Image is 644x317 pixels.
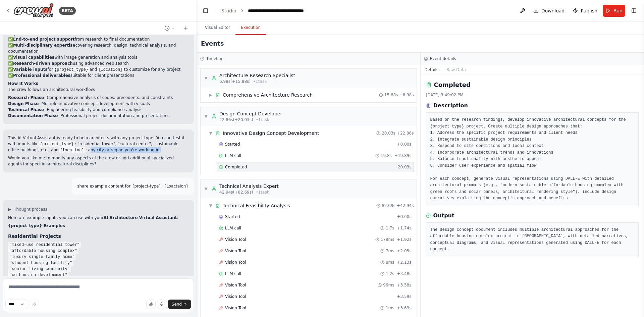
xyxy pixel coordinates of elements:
button: ▶Thought process [8,207,47,212]
code: "co-housing development" [8,272,69,278]
span: 1.7s [386,225,394,231]
span: Vision Tool [225,282,246,288]
button: Show right sidebar [629,6,639,15]
span: 42.94s (+82.69s) [219,190,253,195]
span: + 3.48s [397,271,411,276]
button: Raw Data [442,65,470,74]
span: • 1 task [253,79,267,84]
strong: Variable inputs [13,67,48,72]
span: + 0.00s [397,214,411,219]
span: ▶ [209,92,213,98]
span: ▼ [204,186,208,192]
span: ▼ [209,203,213,208]
span: LLM call [225,153,241,158]
div: Design Concept Developer [219,110,282,117]
span: 1.2s [386,271,394,276]
span: + 22.86s [397,130,414,136]
strong: Visual capabilities [13,55,54,60]
li: - Comprehensive analysis of codes, precedents, and constraints [8,95,189,101]
img: Logo [13,3,54,18]
code: "luxury single-family home" [8,254,76,260]
span: Vision Tool [225,248,246,254]
button: Visual Editor [200,21,235,35]
span: Vision Tool [225,305,246,311]
span: + 42.94s [397,203,414,208]
p: This AI Virtual Assistant is ready to help architects with any project type! You can test it with... [8,135,189,153]
span: 96ms [383,282,394,288]
a: Studio [221,8,236,13]
span: Innovative Design Concept Development [223,130,319,137]
button: Publish [570,5,600,17]
p: Here are example inputs you can use with your : [8,215,189,221]
h3: Timeline [206,56,223,61]
span: Completed [225,164,247,170]
pre: The design concept document includes multiple architectural approaches for the affordable housing... [430,227,635,253]
span: 7ms [386,248,394,254]
button: Details [421,65,443,74]
span: • 1 task [256,190,269,195]
strong: Design Phase [8,101,39,106]
span: ▼ [204,75,208,81]
span: + 2.05s [397,248,411,254]
span: Vision Tool [225,260,246,265]
code: {location} [97,67,124,73]
span: + 20.03s [394,164,412,170]
span: + 3.58s [397,282,411,288]
h3: Event details [430,56,456,61]
span: Download [541,7,565,14]
strong: End-to-end project support [13,37,75,42]
span: 1ms [386,305,394,311]
span: ▼ [204,114,208,119]
span: ▶ [8,207,11,212]
pre: Based on the research findings, develop innovative architectural concepts for the {project_type} ... [430,117,635,202]
strong: Multi-disciplinary expertise [13,43,75,48]
code: "mixed-use residential tower" [8,242,81,248]
button: Execution [235,21,266,35]
div: [DATE] 3:49:02 PM [426,92,639,98]
h2: Completed [434,80,471,90]
span: Send [172,302,182,307]
span: + 3.59s [397,294,411,299]
span: LLM call [225,225,241,231]
li: - Multiple innovative concept development with visuals [8,101,189,107]
strong: Residential Projects [8,233,61,239]
span: Vision Tool [225,294,246,299]
button: Hide left sidebar [201,6,210,15]
div: Technical Analysis Expert [219,183,279,190]
button: Download [531,5,568,17]
strong: {project_type} Examples [8,223,65,228]
span: 8ms [386,260,394,265]
code: {project_type} [39,141,75,147]
span: + 1.74s [397,225,411,231]
span: • 1 task [256,117,269,122]
span: 20.03s [382,130,395,136]
code: {project_type} [53,67,90,73]
span: Run [613,7,623,14]
span: Thought process [14,207,47,212]
div: Architecture Research Specialist [219,72,295,79]
button: Start a new chat [180,24,191,32]
strong: Professional deliverables [13,73,70,78]
strong: Research Phase [8,95,44,100]
h3: Output [433,212,454,220]
span: 19.8s [381,153,392,158]
p: Would you like me to modify any aspects of the crew or add additional specialized agents for spec... [8,155,189,167]
span: 6.98s (+15.88s) [219,79,251,84]
button: Run [603,5,625,17]
span: 15.88s [384,92,398,98]
span: 22.86s (+20.03s) [219,117,253,122]
button: Switch to previous chat [162,24,178,32]
button: Upload files [146,300,156,309]
h2: Events [201,39,224,48]
div: BETA [59,7,76,15]
span: Started [225,142,240,147]
li: - Engineering feasibility and compliance analysis [8,107,189,113]
nav: breadcrumb [221,7,315,14]
h3: Description [433,102,468,110]
code: "senior living community" [8,266,71,272]
span: + 0.00s [397,142,411,147]
code: {location} [59,147,86,153]
strong: Technical Phase [8,107,44,112]
button: Improve this prompt [30,300,39,309]
span: Started [225,214,240,219]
